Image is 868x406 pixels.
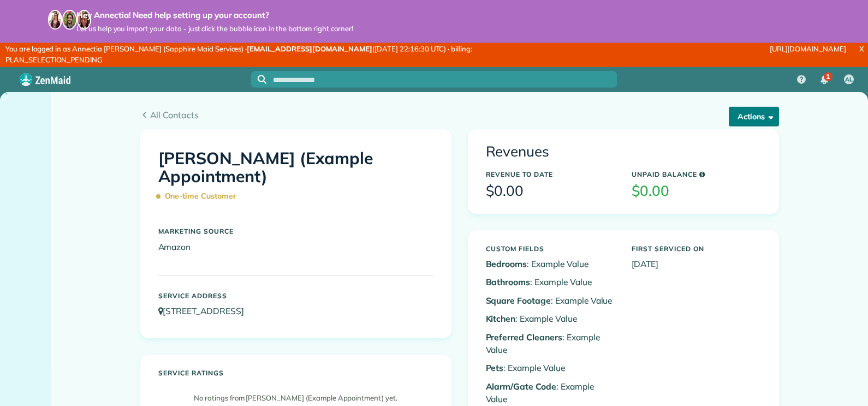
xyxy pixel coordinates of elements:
[788,67,868,92] nav: Main
[247,44,372,53] strong: [EMAIL_ADDRESS][DOMAIN_NAME]
[158,149,433,206] h1: [PERSON_NAME] (Example Appointment)
[486,331,615,357] p: : Example Value
[486,295,551,306] b: Square Footage
[486,183,615,199] h3: $0.00
[164,393,428,404] p: No ratings from [PERSON_NAME] (Example Appointment) yet.
[486,258,615,270] p: : Example Value
[150,108,779,121] span: All Contacts
[632,183,761,199] h3: $0.00
[158,187,241,206] span: One-time Customer
[158,369,433,376] h5: Service ratings
[826,72,830,81] span: 1
[258,75,266,84] svg: Focus search
[486,362,615,374] p: : Example Value
[158,305,254,316] a: [STREET_ADDRESS]
[486,362,504,373] b: Pets
[140,108,779,121] a: All Contacts
[486,144,761,160] h3: Revenues
[845,76,853,84] span: AL
[486,294,615,307] p: : Example Value
[158,292,433,299] h5: Service Address
[486,380,615,406] p: : Example Value
[158,241,433,253] p: Amazon
[486,171,615,178] h5: Revenue to Date
[813,68,836,92] div: 1 unread notifications
[486,245,615,252] h5: Custom Fields
[770,44,846,53] a: [URL][DOMAIN_NAME]
[486,313,516,324] b: Kitchen
[486,276,615,288] p: : Example Value
[486,332,562,343] b: Preferred Cleaners
[158,228,433,235] h5: Marketing Source
[855,43,868,55] a: X
[486,258,527,269] b: Bedrooms
[632,171,761,178] h5: Unpaid Balance
[632,245,761,252] h5: First Serviced On
[486,381,556,392] b: Alarm/Gate Code
[486,312,615,325] p: : Example Value
[76,24,353,33] span: Let us help you import your data - just click the bubble icon in the bottom right corner!
[486,276,531,287] b: Bathrooms
[251,75,266,84] button: Focus search
[729,107,779,126] button: Actions
[76,10,353,21] strong: Hey Annectia! Need help setting up your account?
[632,258,761,270] p: [DATE]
